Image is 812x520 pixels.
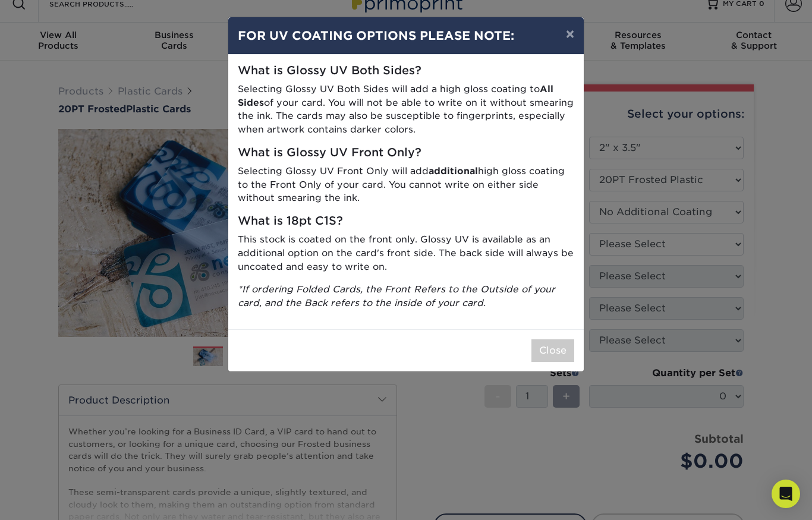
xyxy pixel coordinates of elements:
p: This stock is coated on the front only. Glossy UV is available as an additional option on the car... [238,233,574,273]
strong: additional [429,165,478,177]
h5: What is Glossy UV Front Only? [238,146,574,160]
strong: All Sides [238,83,553,108]
h5: What is Glossy UV Both Sides? [238,64,574,78]
button: Close [531,339,574,362]
button: × [556,17,584,51]
h4: FOR UV COATING OPTIONS PLEASE NOTE: [238,27,574,45]
h5: What is 18pt C1S? [238,215,574,228]
p: Selecting Glossy UV Front Only will add high gloss coating to the Front Only of your card. You ca... [238,165,574,205]
p: Selecting Glossy UV Both Sides will add a high gloss coating to of your card. You will not be abl... [238,83,574,137]
div: Open Intercom Messenger [772,480,800,508]
i: *If ordering Folded Cards, the Front Refers to the Outside of your card, and the Back refers to t... [238,283,555,308]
